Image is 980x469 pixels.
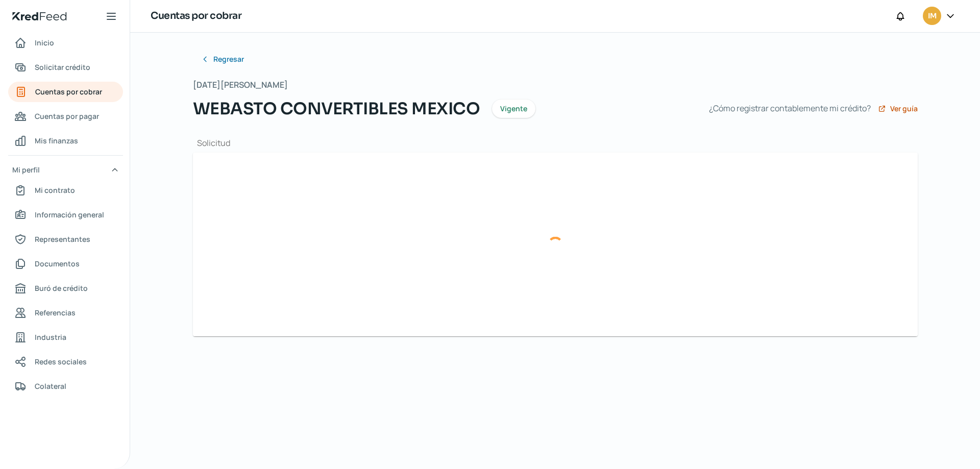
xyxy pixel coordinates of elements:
h1: Solicitud [193,137,918,149]
span: Mi contrato [35,184,75,196]
span: IM [928,10,936,22]
a: Cuentas por cobrar [8,82,123,102]
span: Redes sociales [35,355,87,368]
span: Solicitar crédito [35,61,90,73]
a: Industria [8,327,123,348]
span: Ver guía [890,105,918,112]
a: Ver guía [878,105,918,113]
a: Información general [8,205,123,225]
span: Colateral [35,380,66,392]
span: ¿Cómo registrar contablemente mi crédito? [709,101,871,116]
span: [DATE][PERSON_NAME] [193,78,288,92]
span: Representantes [35,233,90,245]
a: Mi contrato [8,180,123,201]
span: Buró de crédito [35,282,88,294]
a: Colateral [8,376,123,397]
a: Cuentas por pagar [8,106,123,127]
span: Vigente [500,105,527,112]
span: Referencias [35,306,76,319]
span: Industria [35,331,66,343]
span: Mis finanzas [35,134,78,147]
span: Mi perfil [12,163,40,176]
a: Representantes [8,229,123,250]
a: Solicitar crédito [8,57,123,78]
a: Documentos [8,254,123,274]
h1: Cuentas por cobrar [151,9,241,23]
a: Mis finanzas [8,131,123,151]
a: Inicio [8,33,123,53]
span: Inicio [35,36,54,49]
span: Cuentas por pagar [35,110,99,122]
a: Referencias [8,303,123,323]
span: Información general [35,208,104,221]
button: Regresar [193,49,252,69]
span: Cuentas por cobrar [35,85,102,98]
a: Redes sociales [8,352,123,372]
span: WEBASTO CONVERTIBLES MEXICO [193,96,480,121]
span: Documentos [35,257,80,270]
a: Buró de crédito [8,278,123,299]
span: Regresar [213,56,244,63]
